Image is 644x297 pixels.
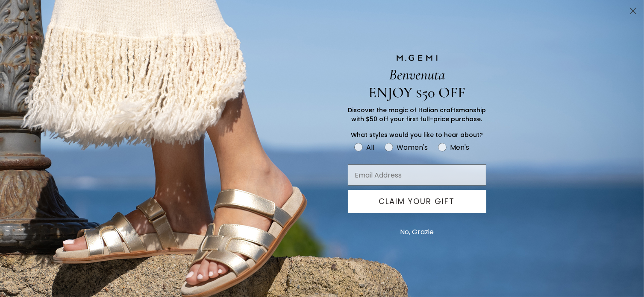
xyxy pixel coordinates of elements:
[348,106,486,123] span: Discover the magic of Italian craftsmanship with $50 off your first full-price purchase.
[450,142,469,153] div: Men's
[348,190,486,213] button: CLAIM YOUR GIFT
[389,66,445,84] span: Benvenuta
[368,84,465,102] span: ENJOY $50 OFF
[396,221,438,243] button: No, Grazie
[396,54,438,62] img: M.GEMI
[626,3,641,18] button: Close dialog
[348,164,486,186] input: Email Address
[397,142,428,153] div: Women's
[351,131,483,139] span: What styles would you like to hear about?
[366,142,374,153] div: All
